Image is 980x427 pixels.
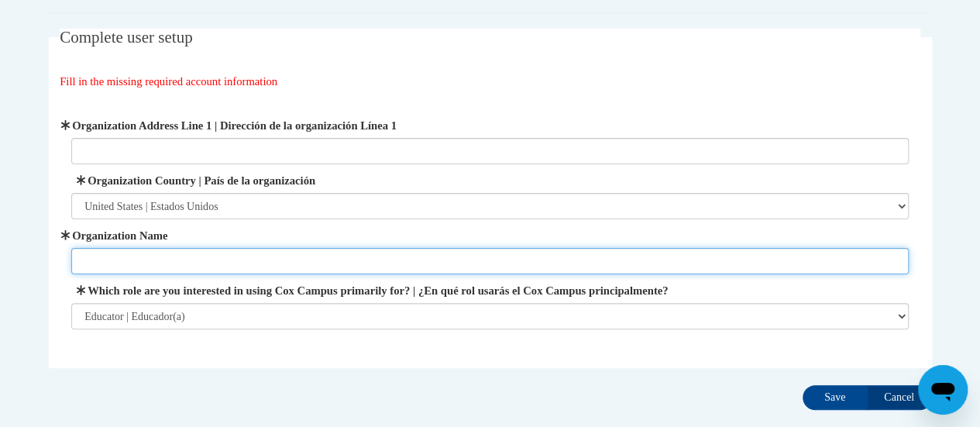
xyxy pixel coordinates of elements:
[71,138,909,164] input: Metadata input
[60,75,277,88] span: Fill in the missing required account information
[71,282,909,299] label: Which role are you interested in using Cox Campus primarily for? | ¿En qué rol usarás el Cox Camp...
[71,172,909,189] label: Organization Country | País de la organización
[60,28,192,46] span: Complete user setup
[71,117,909,134] label: Organization Address Line 1 | Dirección de la organización Línea 1
[803,385,868,410] input: Save
[918,365,968,415] iframe: Button to launch messaging window
[867,385,932,410] input: Cancel
[71,248,909,274] input: Metadata input
[71,227,909,244] label: Organization Name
